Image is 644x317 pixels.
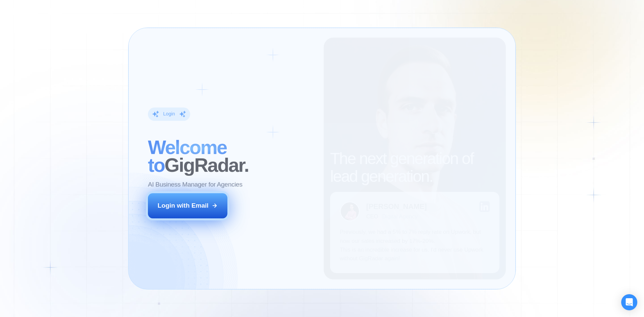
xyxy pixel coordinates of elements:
div: Login [163,111,175,117]
h2: ‍ GigRadar. [148,139,314,174]
button: Login with Email [148,193,228,218]
div: CEO [366,213,378,220]
div: [PERSON_NAME] [366,203,427,210]
p: Previously, we had a 5% to 7% reply rate on Upwork, but now our sales increased by 17%-20%. This ... [340,228,490,263]
div: Digital Agency [382,213,418,220]
p: AI Business Manager for Agencies [148,180,243,189]
div: Login with Email [158,201,209,210]
span: Welcome to [148,137,227,176]
div: Open Intercom Messenger [621,294,637,310]
h2: The next generation of lead generation. [330,150,499,186]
